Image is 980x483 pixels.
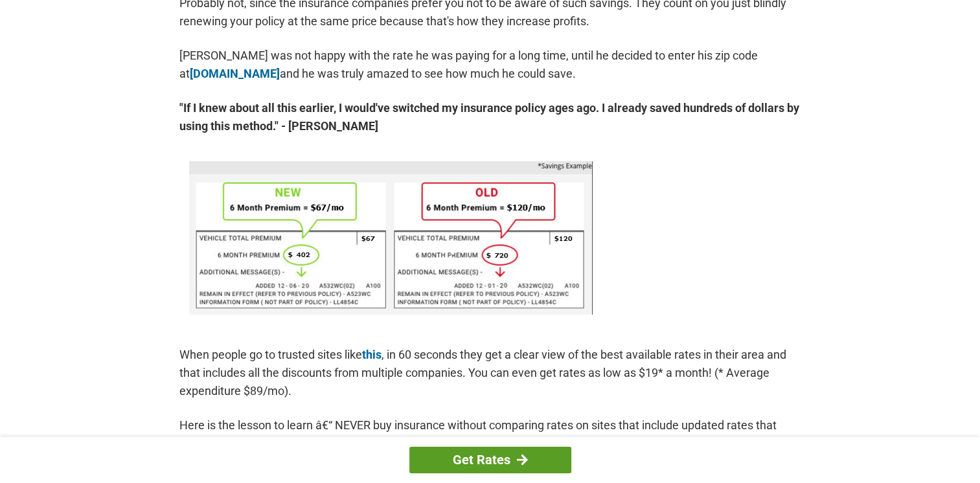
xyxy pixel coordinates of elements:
[190,67,280,80] a: [DOMAIN_NAME]
[179,346,801,400] p: When people go to trusted sites like , in 60 seconds they get a clear view of the best available ...
[179,47,801,83] p: [PERSON_NAME] was not happy with the rate he was paying for a long time, until he decided to ente...
[179,99,801,135] strong: "If I knew about all this earlier, I would've switched my insurance policy ages ago. I already sa...
[179,416,801,471] p: Here is the lesson to learn â€“ NEVER buy insurance without comparing rates on sites that include...
[189,161,593,315] img: savings
[362,348,382,361] a: this
[409,447,571,473] a: Get Rates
